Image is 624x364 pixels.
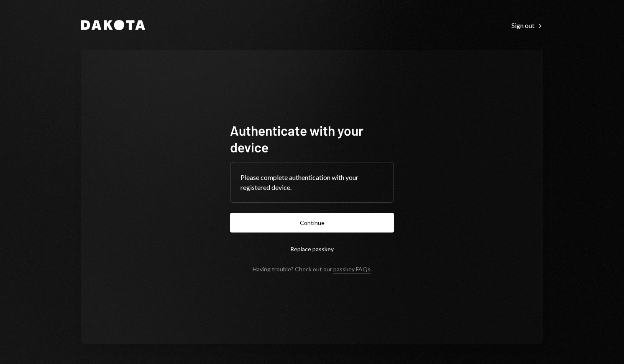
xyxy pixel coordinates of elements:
[240,172,384,192] div: Please complete authentication with your registered device.
[333,265,371,273] a: passkey FAQs
[511,20,543,30] a: Sign out
[230,213,394,233] button: Continue
[230,239,394,259] button: Replace passkey
[253,265,372,273] div: Having trouble? Check out our .
[230,122,394,155] h1: Authenticate with your device
[511,21,543,30] div: Sign out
